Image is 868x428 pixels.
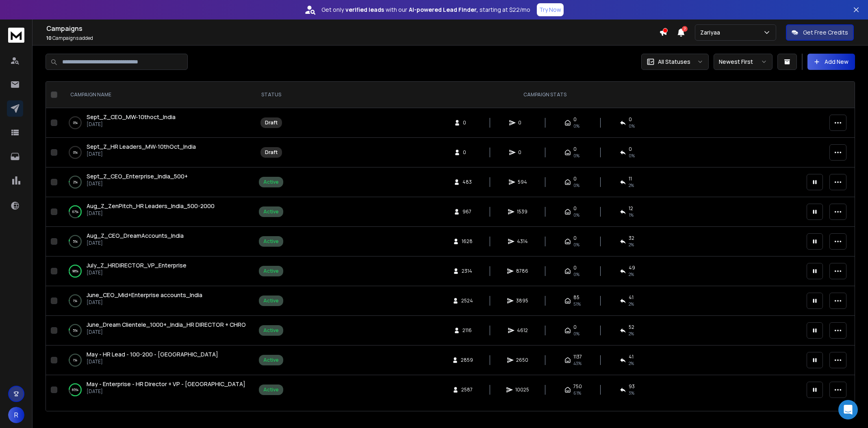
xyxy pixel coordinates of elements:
p: 2 % [73,178,78,186]
td: 0%Sept_Z_CEO_MW-10thoct_India[DATE] [61,108,254,138]
button: Add New [807,54,855,70]
img: logo [8,28,24,43]
td: 85%May - Enterprise - HR Director + VP - [GEOGRAPHIC_DATA][DATE] [61,375,254,405]
div: Active [263,298,279,304]
span: 2 % [629,360,634,367]
a: Aug_Z_ZenPitch_HR Leaders_India_500-2000 [87,202,215,210]
span: 1 % [629,212,634,218]
span: 1137 [573,354,582,360]
span: 483 [462,179,472,185]
span: 51 % [573,301,581,307]
p: 1 % [73,356,77,364]
span: 0 [573,116,577,123]
div: Active [263,357,279,363]
p: 1 % [73,297,77,305]
span: 49 [629,265,635,271]
span: 0 [629,116,632,123]
p: 5 % [73,237,78,246]
span: 2314 [462,268,472,274]
span: May - HR Lead - 100-200 - [GEOGRAPHIC_DATA] [87,350,218,358]
p: [DATE] [87,210,215,217]
span: 7 [682,26,688,32]
p: Get only with our starting at $22/mo [321,6,530,14]
span: 0% [573,241,579,248]
p: Get Free Credits [803,28,848,37]
span: 3 % [629,390,634,396]
a: Aug_Z_CEO_DreamAccounts_India [87,232,184,240]
h1: Campaigns [46,24,659,33]
span: 10 [46,35,52,41]
div: Draft [265,149,278,156]
span: 0 [518,119,526,126]
span: 750 [573,383,582,390]
p: [DATE] [87,388,245,395]
span: 1628 [462,238,473,245]
span: 0 [573,176,577,182]
span: 0% [573,152,579,159]
button: R [8,407,24,423]
span: July_Z_HRDIRECTOR_VP_Enterprise [87,261,187,269]
th: STATUS [254,82,288,108]
span: 0 [463,119,471,126]
p: [DATE] [87,180,188,187]
span: 4314 [517,238,528,245]
span: 1539 [517,209,527,215]
p: [DATE] [87,329,246,335]
strong: verified leads [345,6,384,14]
p: [DATE] [87,151,196,157]
div: Active [263,268,279,274]
p: 0 % [73,148,78,156]
span: 0 [573,324,577,330]
div: Active [263,387,279,393]
a: June_CEO_Mid+Enterprise accounts_India [87,291,202,299]
p: 98 % [72,267,78,275]
span: May - Enterprise - HR Director + VP - [GEOGRAPHIC_DATA] [87,380,245,388]
span: 43 % [573,360,582,367]
th: CAMPAIGN STATS [288,82,802,108]
span: 967 [462,209,471,215]
a: Sept_Z_CEO_MW-10thoct_India [87,113,176,121]
span: 0 [573,205,577,212]
a: Sept_Z_HR Leaders_MW-10thOct_India [87,143,196,151]
p: [DATE] [87,299,202,306]
button: Try Now [537,3,564,16]
div: Active [263,209,279,215]
span: 0% [573,123,579,129]
td: 98%July_Z_HRDIRECTOR_VP_Enterprise[DATE] [61,256,254,286]
span: 0 [629,146,632,152]
span: 2650 [516,357,528,363]
span: 2587 [461,387,473,393]
span: 10025 [515,387,529,393]
button: Newest First [714,54,773,70]
a: July_Z_HRDIRECTOR_VP_Enterprise [87,261,187,269]
span: 2 % [629,301,634,307]
span: Aug_Z_ZenPitch_HR Leaders_India_500-2000 [87,202,215,210]
button: Get Free Credits [786,24,854,41]
span: June_CEO_Mid+Enterprise accounts_India [87,291,202,299]
span: 41 [629,294,634,301]
th: CAMPAIGN NAME [61,82,254,108]
p: [DATE] [87,358,218,365]
p: Try Now [539,6,561,14]
span: 85 [573,294,579,301]
span: Sept_Z_CEO_Enterprise_India_500+ [87,172,188,180]
p: Campaigns added [46,35,659,41]
span: 0% [629,123,635,129]
td: 1%May - HR Lead - 100-200 - [GEOGRAPHIC_DATA][DATE] [61,345,254,375]
span: 0 [573,146,577,152]
p: Zariyaa [700,28,723,37]
span: 2116 [462,327,472,334]
span: 0 [573,235,577,241]
span: 0% [573,271,579,278]
span: 32 [629,235,634,241]
span: 11 [629,176,632,182]
a: June_Dream Clientele_1000+_India_HR DIRECTOR + CHRO [87,321,246,329]
p: [DATE] [87,121,176,128]
span: 0 [463,149,471,156]
span: 0% [629,152,635,159]
p: 67 % [72,208,78,216]
span: 2 % [629,241,634,248]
